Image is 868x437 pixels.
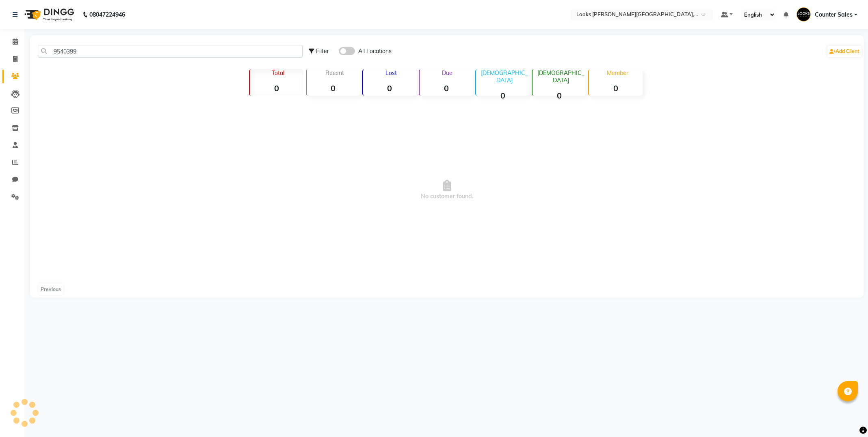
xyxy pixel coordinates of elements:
[532,90,586,101] strong: 0
[363,83,416,93] strong: 0
[421,69,473,77] p: Due
[815,11,853,19] span: Counter Sales
[479,69,529,84] p: [DEMOGRAPHIC_DATA]
[536,69,586,84] p: [DEMOGRAPHIC_DATA]
[358,47,392,56] span: All Locations
[420,83,473,93] strong: 0
[307,83,360,93] strong: 0
[38,45,303,58] input: Search by Name/Mobile/Email/Code
[21,3,76,26] img: logo
[30,99,864,281] span: No customer found.
[827,46,862,57] a: Add Client
[366,69,416,77] p: Lost
[592,69,642,77] p: Member
[797,7,811,21] img: Counter Sales
[89,3,125,26] b: 08047224946
[250,83,303,93] strong: 0
[476,90,529,101] strong: 0
[589,83,642,93] strong: 0
[310,69,360,77] p: Recent
[253,69,303,77] p: Total
[834,405,860,429] iframe: chat widget
[316,47,329,55] span: Filter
